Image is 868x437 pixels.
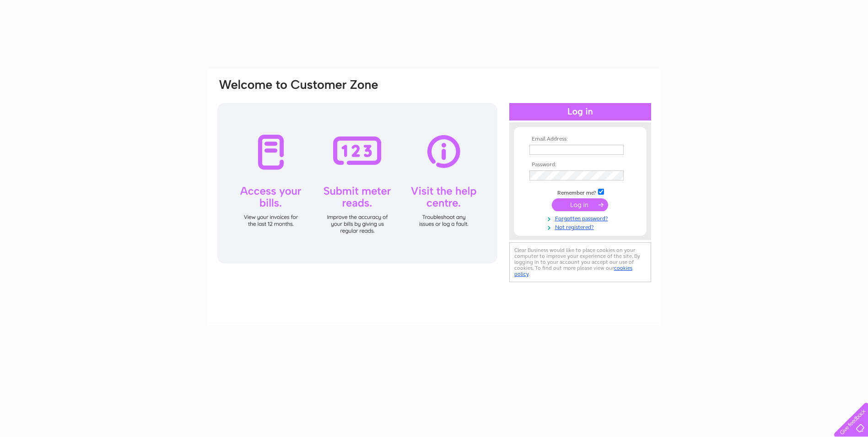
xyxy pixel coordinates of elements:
[527,162,633,168] th: Password:
[552,198,608,211] input: Submit
[529,222,633,231] a: Not registered?
[509,242,651,282] div: Clear Business would like to place cookies on your computer to improve your experience of the sit...
[529,213,633,222] a: Forgotten password?
[527,136,633,142] th: Email Address:
[527,187,633,197] td: Remember me?
[514,265,632,277] a: cookies policy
